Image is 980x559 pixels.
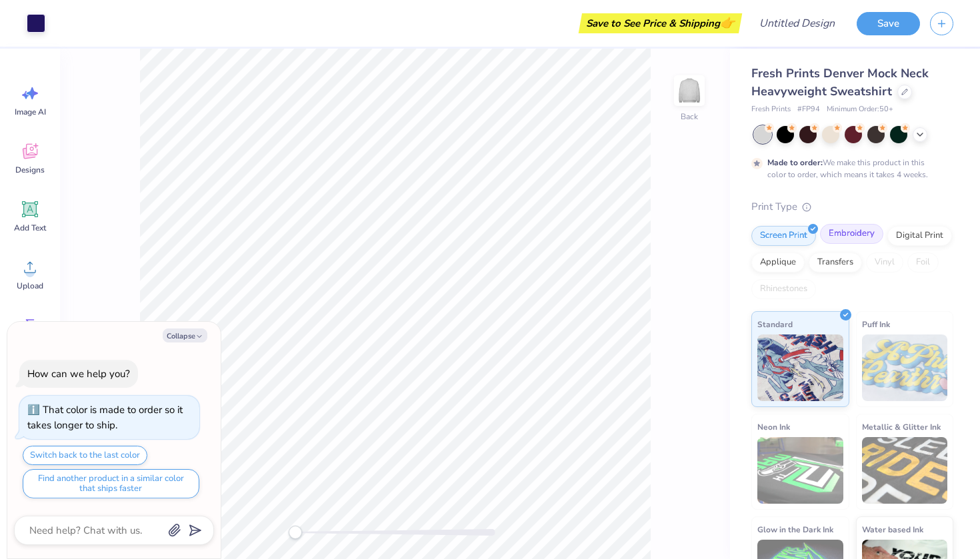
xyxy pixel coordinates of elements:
[862,420,941,434] span: Metallic & Glitter Ink
[720,15,735,31] span: 👉
[676,77,703,104] img: Back
[15,165,45,175] span: Designs
[14,223,46,233] span: Add Text
[17,280,43,291] span: Upload
[862,437,948,504] img: Metallic & Glitter Ink
[751,65,929,99] span: Fresh Prints Denver Mock Neck Heavyweight Sweatshirt
[751,226,816,246] div: Screen Print
[27,367,130,380] div: How can we help you?
[820,224,883,244] div: Embroidery
[751,104,791,115] span: Fresh Prints
[23,469,199,498] button: Find another product in a similar color that ships faster
[857,12,920,35] button: Save
[757,317,793,331] span: Standard
[757,437,843,504] img: Neon Ink
[23,446,147,465] button: Switch back to the last color
[862,522,923,536] span: Water based Ink
[862,334,948,401] img: Puff Ink
[862,317,890,331] span: Puff Ink
[809,253,862,273] div: Transfers
[797,104,820,115] span: # FP94
[289,526,302,539] div: Accessibility label
[163,328,207,342] button: Collapse
[757,420,790,434] span: Neon Ink
[757,522,833,536] span: Glow in the Dark Ink
[827,104,893,115] span: Minimum Order: 50 +
[767,157,823,168] strong: Made to order:
[866,253,903,273] div: Vinyl
[582,13,739,33] div: Save to See Price & Shipping
[907,253,939,273] div: Foil
[681,111,698,123] div: Back
[751,253,805,273] div: Applique
[757,334,843,401] img: Standard
[749,10,847,37] input: Untitled Design
[15,107,46,117] span: Image AI
[767,157,931,181] div: We make this product in this color to order, which means it takes 4 weeks.
[751,199,953,215] div: Print Type
[751,279,816,299] div: Rhinestones
[887,226,952,246] div: Digital Print
[27,403,183,432] div: That color is made to order so it takes longer to ship.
